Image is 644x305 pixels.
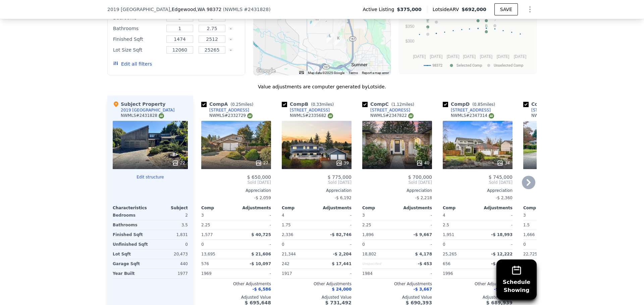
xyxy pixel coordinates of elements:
[335,35,342,46] div: 12624 44th Street Ct E
[201,188,271,193] div: Appreciation
[348,71,358,75] a: Terms (opens in new tab)
[247,113,253,119] img: NWMLS Logo
[494,287,513,292] span: -$ 5,466
[209,107,249,113] div: [STREET_ADDRESS]
[443,188,513,193] div: Appreciation
[201,213,204,218] span: 3
[362,269,396,278] div: 1984
[523,205,558,211] div: Comp
[318,240,352,249] div: -
[318,269,352,278] div: -
[282,101,336,107] div: Comp B
[362,101,417,107] div: Comp C
[523,232,535,237] span: 1,666
[113,230,149,239] div: Finished Sqft
[282,281,352,287] div: Other Adjustments
[247,174,271,180] span: $ 650,000
[328,113,333,119] img: NWMLS Logo
[485,24,487,28] text: B
[497,54,509,59] text: [DATE]
[328,174,352,180] span: $ 775,000
[282,252,296,256] span: 21,344
[308,102,336,107] span: ( miles)
[494,18,496,22] text: J
[408,174,432,180] span: $ 700,000
[223,6,271,13] div: ( )
[451,107,491,113] div: [STREET_ADDRESS]
[362,220,396,230] div: 2.25
[531,113,575,119] div: NWMLS # 2272519
[172,160,185,166] div: 22
[362,281,432,287] div: Other Adjustments
[430,54,442,59] text: [DATE]
[489,113,494,119] img: NWMLS Logo
[443,242,445,247] span: 0
[443,269,476,278] div: 1996
[113,34,162,44] div: Finished Sqft
[447,54,460,59] text: [DATE]
[414,287,432,292] span: -$ 3,667
[113,45,162,55] div: Lot Size Sqft
[150,205,188,211] div: Subject
[497,160,510,166] div: 34
[282,220,315,230] div: 1.75
[523,242,526,247] span: 0
[237,220,271,230] div: -
[225,7,243,12] span: NWMLS
[443,101,498,107] div: Comp D
[333,252,352,256] span: -$ 2,204
[121,107,175,113] div: 2019 [GEOGRAPHIC_DATA]
[443,261,450,266] span: 656
[290,113,333,119] div: NWMLS # 2335682
[229,38,232,41] button: Clear
[255,160,268,166] div: 27
[362,232,374,237] span: 1,896
[415,196,432,200] span: -$ 2,218
[523,101,578,107] div: Comp E
[255,67,277,75] a: Open this area in Google Maps (opens a new window)
[362,188,432,193] div: Appreciation
[318,211,352,220] div: -
[152,230,188,239] div: 1,831
[370,107,410,113] div: [STREET_ADDRESS]
[113,101,165,107] div: Subject Property
[335,196,352,200] span: -$ 6,192
[389,102,417,107] span: ( miles)
[113,174,188,180] button: Edit structure
[201,101,256,107] div: Comp A
[201,269,235,278] div: 1969
[201,205,236,211] div: Comp
[494,3,518,15] button: SAVE
[282,232,293,237] span: 2,336
[282,269,315,278] div: 1917
[290,107,330,113] div: [STREET_ADDRESS]
[113,240,149,249] div: Unfinished Sqft
[113,205,150,211] div: Characteristics
[479,240,513,249] div: -
[113,61,152,67] button: Edit all filters
[229,49,232,52] button: Clear
[474,102,483,107] span: 0.85
[282,242,284,247] span: 0
[523,188,593,193] div: Appreciation
[491,252,513,256] span: -$ 12,222
[523,252,537,256] span: 22,725
[398,269,432,278] div: -
[362,213,365,218] span: 3
[531,107,571,113] div: [STREET_ADDRESS]
[282,261,289,266] span: 242
[113,249,149,259] div: Lot Sqft
[152,269,188,278] div: 1977
[427,26,429,30] text: L
[443,252,457,256] span: 25,265
[398,220,432,230] div: -
[113,259,149,269] div: Garage Sqft
[317,205,352,211] div: Adjustments
[443,220,476,230] div: 2.5
[406,24,415,29] text: $350
[479,220,513,230] div: -
[113,269,149,278] div: Year Built
[152,240,188,249] div: 0
[470,102,498,107] span: ( miles)
[514,54,527,59] text: [DATE]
